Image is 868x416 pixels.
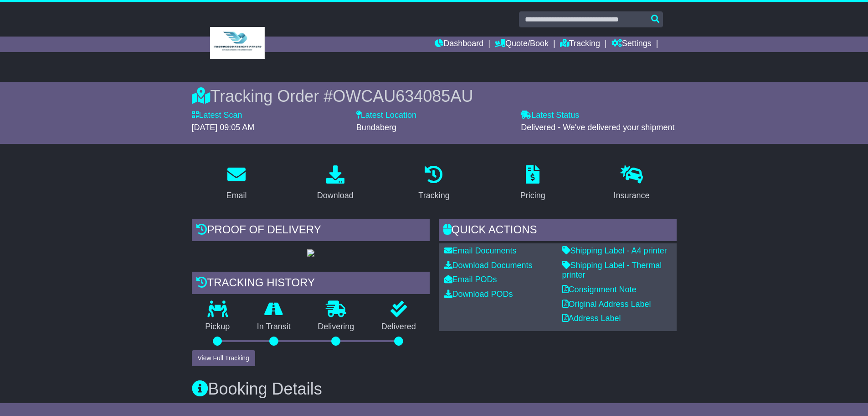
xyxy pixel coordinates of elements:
h3: Booking Details [192,380,677,398]
div: Email [226,190,247,202]
a: Quote/Book [495,37,549,52]
a: Settings [611,37,652,52]
a: Shipping Label - A4 printer [562,246,667,255]
div: Download [317,190,354,202]
a: Email [220,162,252,205]
a: Dashboard [435,37,483,52]
a: Email Documents [444,246,517,255]
button: View Full Tracking [192,350,255,366]
a: Tracking [412,162,455,205]
label: Latest Scan [192,111,242,121]
div: Insurance [614,190,650,202]
a: Address Label [562,314,621,323]
span: Delivered - We've delivered your shipment [521,123,674,132]
a: Download [311,162,360,205]
a: Pricing [514,162,551,205]
img: GetPodImage [307,249,314,257]
span: [DATE] 09:05 AM [192,123,255,132]
span: Bundaberg [356,123,396,132]
p: In Transit [243,322,304,332]
div: Tracking [418,190,449,202]
p: Pickup [192,322,244,332]
a: Insurance [608,162,656,205]
a: Download Documents [444,261,533,270]
p: Delivered [368,322,430,332]
div: Quick Actions [439,219,677,243]
span: OWCAU634085AU [333,87,473,105]
div: Pricing [520,190,545,202]
a: Download PODs [444,290,513,299]
label: Latest Status [521,111,579,121]
div: Tracking history [192,272,430,296]
a: Original Address Label [562,300,651,309]
div: Tracking Order # [192,86,677,106]
a: Tracking [560,37,600,52]
label: Latest Location [356,111,416,121]
a: Email PODs [444,275,497,284]
div: Proof of Delivery [192,219,430,243]
a: Shipping Label - Thermal printer [562,261,662,280]
p: Delivering [304,322,368,332]
a: Consignment Note [562,285,637,294]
